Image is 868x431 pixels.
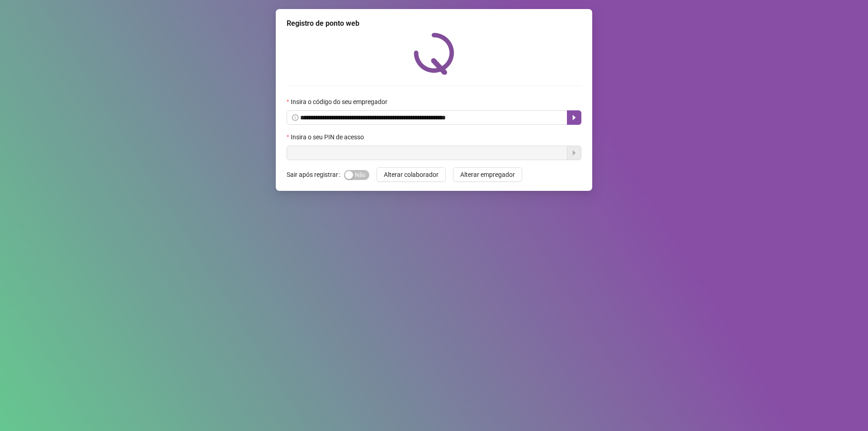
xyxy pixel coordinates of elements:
label: Insira o código do seu empregador [287,97,393,107]
span: caret-right [571,114,578,121]
span: info-circle [292,114,298,121]
button: Alterar colaborador [377,167,446,182]
button: Alterar empregador [453,167,522,182]
span: Alterar empregador [460,170,515,180]
label: Sair após registrar [287,167,344,182]
span: Alterar colaborador [384,170,439,180]
label: Insira o seu PIN de acesso [287,132,370,142]
div: Registro de ponto web [287,18,581,29]
img: QRPoint [414,33,454,75]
